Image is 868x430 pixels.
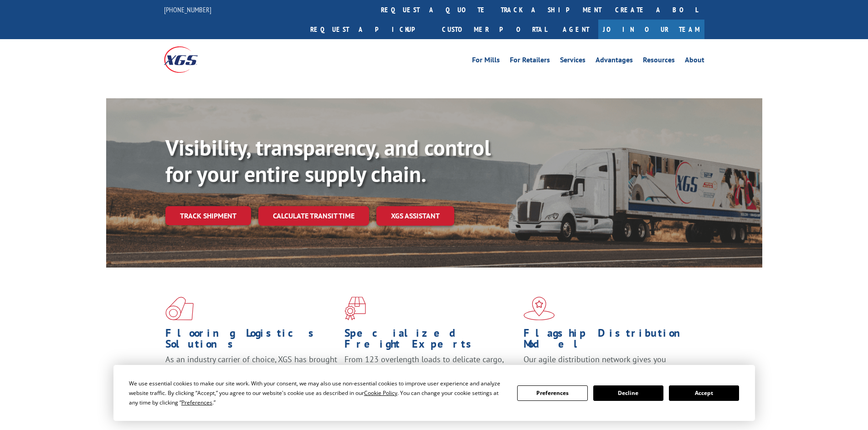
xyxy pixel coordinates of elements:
h1: Flagship Distribution Model [524,328,696,354]
a: [PHONE_NUMBER] [164,5,211,14]
a: For Mills [472,56,500,66]
span: As an industry carrier of choice, XGS has brought innovation and dedication to flooring logistics... [165,354,337,386]
img: xgs-icon-total-supply-chain-intelligence-red [165,297,194,320]
button: Preferences [517,385,587,401]
a: Calculate transit time [258,206,369,226]
a: XGS ASSISTANT [376,206,454,226]
a: About [685,56,704,66]
button: Accept [669,385,739,401]
a: Agent [554,20,598,39]
img: xgs-icon-flagship-distribution-model-red [524,297,555,320]
a: Track shipment [165,206,251,225]
div: We use essential cookies to make our site work. With your consent, we may also use non-essential ... [129,379,506,407]
a: Services [560,56,586,66]
span: Preferences [181,399,212,406]
a: Join Our Team [598,20,704,39]
a: Request a pickup [303,20,435,39]
span: Our agile distribution network gives you nationwide inventory management on demand. [524,354,691,375]
h1: Flooring Logistics Solutions [165,328,338,354]
p: From 123 overlength loads to delicate cargo, our experienced staff knows the best way to move you... [344,354,517,395]
a: For Retailers [510,56,550,66]
a: Customer Portal [435,20,554,39]
h1: Specialized Freight Experts [344,328,517,354]
span: Cookie Policy [364,389,397,397]
b: Visibility, transparency, and control for your entire supply chain. [165,133,491,188]
div: Cookie Consent Prompt [113,365,755,421]
a: Advantages [596,56,633,66]
a: Resources [643,56,675,66]
img: xgs-icon-focused-on-flooring-red [344,297,366,320]
button: Decline [593,385,663,401]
